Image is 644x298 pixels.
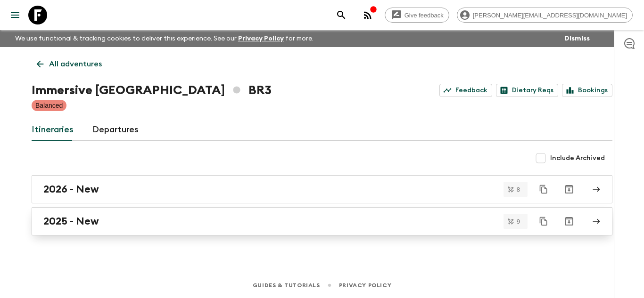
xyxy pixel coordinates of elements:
[511,186,526,193] span: 8
[6,6,25,24] button: menu
[535,181,552,198] button: Duplicate
[11,30,317,47] p: We use functional & tracking cookies to deliver this experience. See our for more.
[562,84,612,97] a: Bookings
[35,101,63,110] p: Balanced
[562,32,592,45] button: Dismiss
[496,84,558,97] a: Dietary Reqs
[32,81,272,100] h1: Immersive [GEOGRAPHIC_DATA] BR3
[32,207,612,235] a: 2025 - New
[457,8,633,23] div: [PERSON_NAME][EMAIL_ADDRESS][DOMAIN_NAME]
[511,218,526,225] span: 9
[439,84,492,97] a: Feedback
[339,280,391,290] a: Privacy Policy
[92,119,139,141] a: Departures
[32,175,612,203] a: 2026 - New
[535,213,552,230] button: Duplicate
[560,180,578,199] button: Archive
[43,215,99,227] h2: 2025 - New
[332,6,351,24] button: search adventures
[43,183,99,195] h2: 2026 - New
[468,12,632,19] span: [PERSON_NAME][EMAIL_ADDRESS][DOMAIN_NAME]
[238,35,284,42] a: Privacy Policy
[560,212,578,231] button: Archive
[32,55,107,73] a: All adventures
[550,153,605,163] span: Include Archived
[49,58,102,70] p: All adventures
[399,12,449,19] span: Give feedback
[253,280,320,290] a: Guides & Tutorials
[32,119,74,141] a: Itineraries
[385,8,449,23] a: Give feedback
